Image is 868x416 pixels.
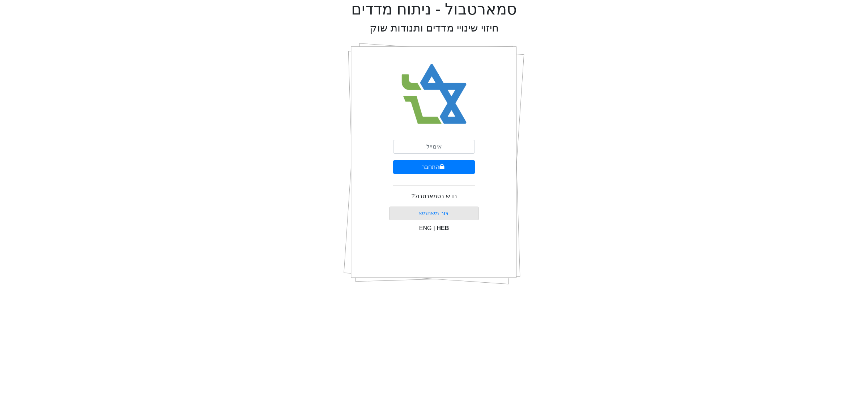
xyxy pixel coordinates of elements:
span: | [433,225,435,231]
span: ENG [419,225,432,231]
button: התחבר [393,160,475,174]
h2: חיזוי שינויי מדדים ותנודות שוק [370,22,499,34]
p: חדש בסמארטבול? [411,192,456,201]
img: Smart Bull [395,54,473,134]
span: HEB [437,225,449,231]
input: אימייל [393,140,475,154]
button: צור משתמש [389,207,479,220]
a: צור משתמש [419,210,449,216]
